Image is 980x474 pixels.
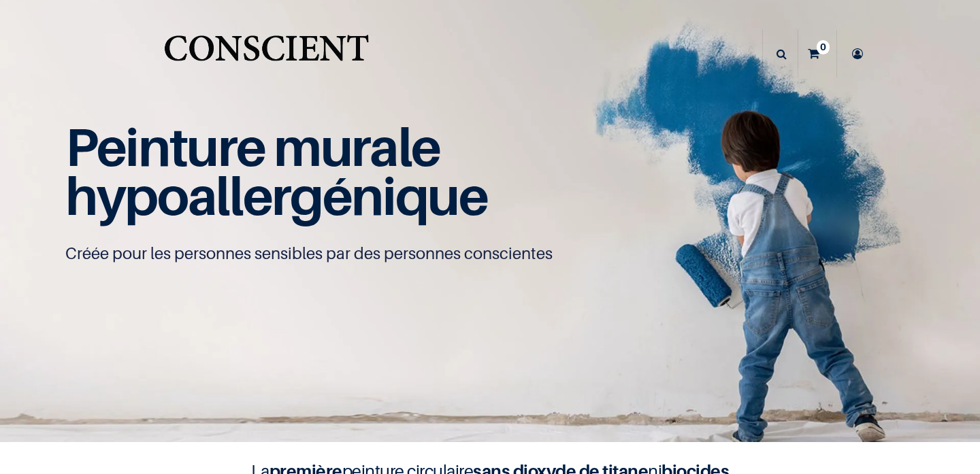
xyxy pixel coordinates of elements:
span: Peinture murale [65,115,440,178]
img: Conscient [161,27,372,81]
sup: 0 [817,40,830,54]
a: Logo of Conscient [161,27,372,81]
a: 0 [798,30,836,78]
p: Créée pour les personnes sensibles par des personnes conscientes [65,243,915,265]
span: hypoallergénique [65,164,488,227]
